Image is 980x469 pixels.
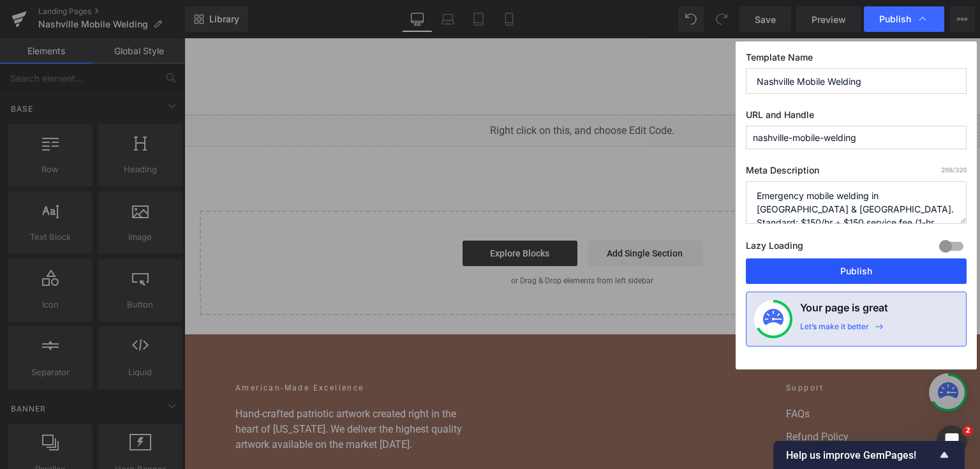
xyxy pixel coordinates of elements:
div: Let’s make it better [800,322,869,338]
h4: Your page is great [800,300,888,322]
label: Lazy Loading [746,237,803,258]
button: Publish [746,258,967,284]
textarea: Emergency mobile welding in [GEOGRAPHIC_DATA] & [GEOGRAPHIC_DATA]. Standard: $150/hr + $150 servi... [746,181,967,224]
h2: American-Made Excellence [51,344,293,355]
a: Privacy Policy [602,414,745,429]
button: Show survey - Help us improve GemPages! [786,447,952,463]
h2: Support [602,344,745,355]
span: 2 [963,426,973,436]
span: 268 [941,166,953,174]
iframe: Intercom live chat [937,426,967,456]
p: Hand-crafted patriotic artwork created right in the heart of [US_STATE]. We deliver the highest q... [51,368,293,414]
img: onboarding-status.svg [763,309,783,329]
span: Help us improve GemPages! [786,449,937,461]
label: Template Name [746,52,967,68]
a: Explore Blocks [278,202,393,228]
label: URL and Handle [746,109,967,126]
span: Publish [879,13,911,25]
a: Add Single Section [403,202,518,228]
label: Meta Description [746,165,967,181]
p: or Drag & Drop elements from left sidebar [36,238,761,247]
span: /320 [941,166,967,174]
a: FAQs [602,368,745,383]
a: Refund Policy [602,391,745,406]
